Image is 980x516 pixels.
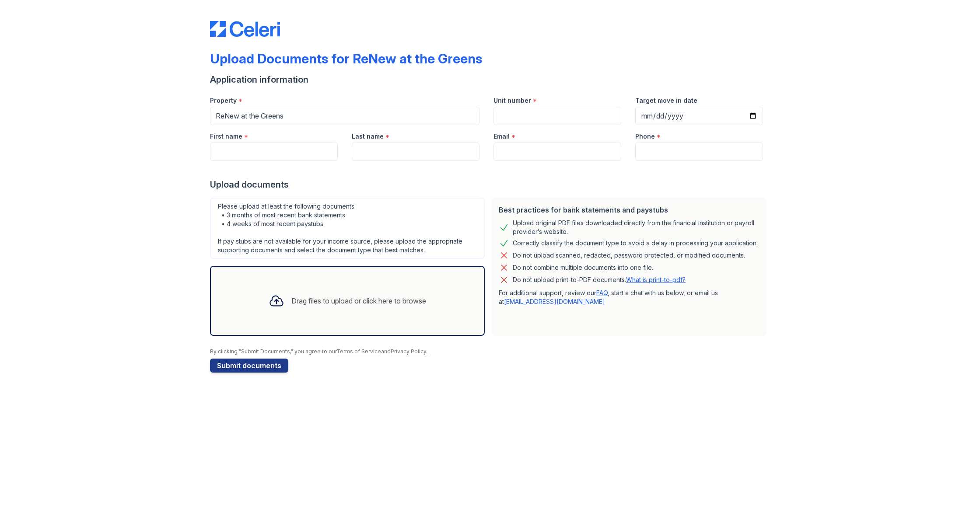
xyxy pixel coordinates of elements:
a: Privacy Policy. [391,348,427,355]
div: Upload documents [210,178,770,191]
div: Please upload at least the following documents: • 3 months of most recent bank statements • 4 wee... [210,198,485,259]
div: Upload original PDF files downloaded directly from the financial institution or payroll provider’... [513,219,759,236]
label: Unit number [493,96,531,105]
div: Application information [210,73,770,86]
label: Phone [635,132,655,141]
label: Email [493,132,510,141]
a: FAQ [596,289,608,296]
a: What is print-to-pdf? [626,276,686,283]
div: Correctly classify the document type to avoid a delay in processing your application. [513,238,758,248]
div: Do not upload scanned, redacted, password protected, or modified documents. [513,250,745,261]
button: Submit documents [210,359,288,373]
label: First name [210,132,242,141]
a: Terms of Service [336,348,381,355]
div: Upload Documents for ReNew at the Greens [210,51,482,66]
div: Best practices for bank statements and paystubs [499,205,759,215]
p: Do not upload print-to-PDF documents. [513,275,686,284]
p: For additional support, review our , start a chat with us below, or email us at [499,289,759,306]
img: CE_Logo_Blue-a8612792a0a2168367f1c8372b55b34899dd931a85d93a1a3d3e32e68fde9ad4.png [210,21,280,37]
a: [EMAIL_ADDRESS][DOMAIN_NAME] [504,298,605,305]
div: By clicking "Submit Documents," you agree to our and [210,348,770,355]
div: Do not combine multiple documents into one file. [513,262,653,273]
label: Last name [352,132,384,141]
label: Property [210,96,237,105]
label: Target move in date [635,96,697,105]
div: Drag files to upload or click here to browse [291,296,426,306]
